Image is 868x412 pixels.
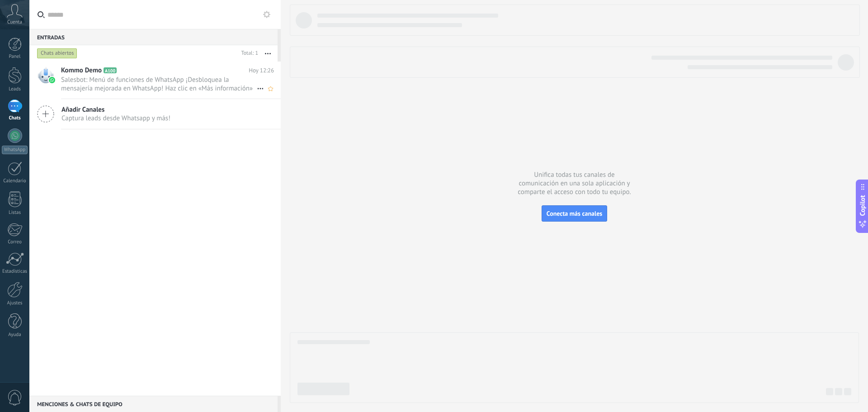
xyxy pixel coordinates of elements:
[2,146,28,154] div: WhatsApp
[2,86,28,92] div: Leads
[2,239,28,245] div: Correo
[7,19,22,25] span: Cuenta
[61,66,102,75] span: Kommo Demo
[61,105,170,114] span: Añadir Canales
[2,300,28,306] div: Ajustes
[238,49,258,58] div: Total: 1
[104,67,117,73] span: A100
[61,76,257,93] span: Salesbot: Menú de funciones de WhatsApp ¡Desbloquea la mensajería mejorada en WhatsApp! Haz clic ...
[49,77,55,83] img: waba.svg
[2,115,28,121] div: Chats
[858,195,867,216] span: Copilot
[29,29,278,45] div: Entradas
[547,209,602,218] span: Conecta más canales
[2,54,28,60] div: Panel
[37,48,77,59] div: Chats abiertos
[542,205,607,222] button: Conecta más canales
[2,269,28,275] div: Estadísticas
[249,66,274,75] span: Hoy 12:26
[29,396,278,412] div: Menciones & Chats de equipo
[2,332,28,338] div: Ayuda
[258,45,278,62] button: Más
[29,62,281,99] a: Kommo Demo A100 Hoy 12:26 Salesbot: Menú de funciones de WhatsApp ¡Desbloquea la mensajería mejor...
[2,178,28,184] div: Calendario
[2,210,28,216] div: Listas
[61,114,170,123] span: Captura leads desde Whatsapp y más!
